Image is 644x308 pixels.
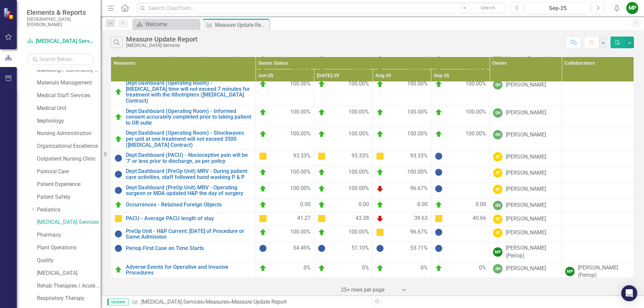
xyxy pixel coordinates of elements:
[493,168,502,178] div: ST
[528,4,588,12] div: Sep-25
[37,295,101,302] a: Respiratory Therapy
[114,170,122,178] img: No Information
[348,130,369,138] span: 100.00%
[37,155,101,163] a: Outpatient Nursing Clinic
[626,2,638,14] div: MP
[435,108,443,116] img: On Target
[348,80,369,88] span: 100.00%
[259,168,267,176] img: On Target
[37,282,101,290] a: Rehab Therapies / Acute Wound Care
[111,78,256,106] td: Double-Click to Edit Right Click for Context Menu
[359,201,369,209] span: 0.00
[37,79,101,87] a: Materials Management
[3,8,15,19] img: ClearPoint Strategy
[318,152,326,160] img: Caution
[506,201,546,209] div: [PERSON_NAME]
[352,244,369,252] span: 51.10%
[259,244,267,252] img: No Information
[37,130,101,137] a: Nursing Administration
[506,109,546,117] div: [PERSON_NAME]
[111,226,256,242] td: Double-Click to Edit Right Click for Context Menu
[259,130,267,138] img: On Target
[493,201,502,210] div: DH
[290,168,311,176] span: 100.00%
[435,264,443,272] img: On Target
[318,214,326,223] img: Caution
[215,21,268,29] div: Measure Update Report
[126,215,252,222] a: PACU - Average PACU length of stay
[126,36,198,43] div: Measure Update Report
[111,106,256,128] td: Double-Click to Edit Right Click for Context Menu
[435,214,443,223] img: Caution
[126,152,252,164] a: Dept Dashboard (PACU) - Nocioceptive pain will be '7' or less prior to discharge, as per policy
[466,130,486,138] span: 100.00%
[37,219,101,226] a: [MEDICAL_DATA] Services
[259,152,267,160] img: Caution
[376,264,384,272] img: On Target
[476,201,486,209] span: 0.00
[421,264,428,272] span: 0%
[318,168,326,176] img: On Target
[373,212,431,226] td: Double-Click to Edit
[206,299,229,305] a: Measures
[314,212,372,226] td: Double-Click to Edit
[435,80,443,88] img: On Target
[297,214,311,223] span: 41.27
[37,206,101,214] a: Pediatrics
[114,230,122,238] img: No Information
[290,130,311,138] span: 100.00%
[493,130,502,139] div: DH
[526,2,590,14] button: Sep-25
[565,267,575,276] div: MP
[493,80,502,89] div: DH
[126,43,198,48] div: [MEDICAL_DATA] Services
[407,168,428,176] span: 100.00%
[111,198,256,212] td: Double-Click to Edit Right Click for Context Menu
[256,212,314,226] td: Double-Click to Edit
[506,131,546,139] div: [PERSON_NAME]
[114,186,122,194] img: No Information
[126,185,252,196] a: Dept Dashboard (PreOp Unit) MRV - Operating surgeon or MDA updated H&P the day of surgery
[126,264,252,276] a: Adverse Events for Operative and Invasive Procedures
[318,185,326,193] img: On Target
[376,185,384,193] img: Below Plan
[493,228,502,238] div: ST
[435,185,443,193] img: No Information
[290,185,311,193] span: 100.00%
[466,80,486,88] span: 100.00%
[376,152,384,160] img: Caution
[435,168,443,176] img: No Information
[126,202,252,208] a: Occurrences - Retained Foreign Objects
[435,228,443,236] img: No Information
[376,214,384,223] img: Below Plan
[114,214,122,223] img: Caution
[126,80,252,104] a: Dept Dashboard (Operating Room) - [MEDICAL_DATA] time will not exceed 7 minutes for treatment wit...
[352,152,369,160] span: 93.33%
[114,88,122,96] img: On Target
[126,108,252,126] a: Dept Dashboard (Operating Room) - Informed consent accurately completed prior to taking patient t...
[37,66,101,74] a: Marketing / Community Services
[376,244,384,252] img: No Information
[348,228,369,236] span: 100.00%
[466,108,486,116] span: 100.00%
[493,152,502,162] div: ST
[145,20,198,28] div: Welcome
[37,117,101,125] a: Nephrology
[318,228,326,236] img: On Target
[506,244,558,260] div: [PERSON_NAME] (Periop)
[290,108,311,116] span: 100.00%
[111,262,256,283] td: Double-Click to Edit Right Click for Context Menu
[376,228,384,236] img: Caution
[111,128,256,150] td: Double-Click to Edit Right Click for Context Menu
[376,130,384,138] img: On Target
[27,8,94,16] span: Elements & Reports
[259,228,267,236] img: On Target
[318,264,326,272] img: On Target
[27,53,94,65] input: Search Below...
[356,214,369,223] span: 43.38
[410,228,428,236] span: 96.67%
[493,185,502,194] div: ST
[293,152,311,160] span: 93.33%
[431,198,490,212] td: Double-Click to Edit
[114,135,122,143] img: On Target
